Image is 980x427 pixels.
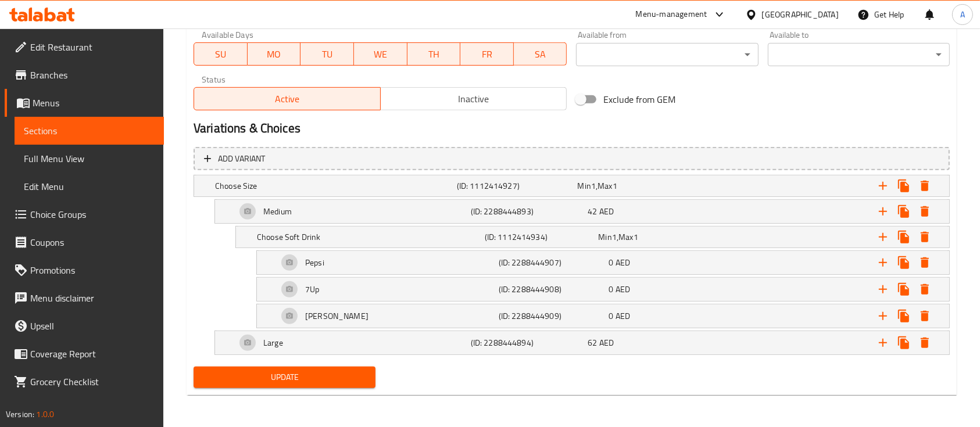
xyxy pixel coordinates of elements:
[412,46,456,63] span: TH
[588,335,597,350] span: 62
[305,46,349,63] span: TU
[24,180,155,193] span: Edit Menu
[613,178,617,193] span: 1
[33,96,155,110] span: Menus
[218,152,265,166] span: Add variant
[5,312,164,340] a: Upsell
[914,252,935,273] button: Delete Pepsi
[893,279,914,300] button: Clone choice
[257,304,949,328] div: Expand
[24,152,155,166] span: Full Menu View
[636,8,707,21] div: Menu-management
[301,42,354,66] button: TU
[485,231,594,243] h5: (ID: 1112414934)
[872,332,893,353] button: Add new choice
[872,175,893,196] button: Add new choice group
[616,282,630,297] span: AED
[215,331,949,354] div: Expand
[5,61,164,89] a: Branches
[30,235,155,249] span: Coupons
[960,8,965,21] span: A
[5,340,164,368] a: Coverage Report
[893,175,914,196] button: Clone choice group
[5,368,164,396] a: Grocery Checklist
[616,255,630,270] span: AED
[30,375,155,389] span: Grocery Checklist
[263,206,292,217] h5: Medium
[252,46,296,63] span: MO
[599,335,614,350] span: AED
[5,33,164,61] a: Edit Restaurant
[588,204,597,219] span: 42
[199,46,243,63] span: SU
[6,407,34,422] span: Version:
[499,257,605,268] h5: (ID: 2288444907)
[768,43,950,66] div: ​
[199,91,376,107] span: Active
[407,42,461,66] button: TH
[471,206,584,217] h5: (ID: 2288444893)
[616,308,630,324] span: AED
[914,175,935,196] button: Delete Choose Size
[5,200,164,228] a: Choice Groups
[305,284,319,295] h5: 7Up
[15,145,164,173] a: Full Menu View
[609,282,613,297] span: 0
[15,173,164,200] a: Edit Menu
[385,91,563,107] span: Inactive
[236,227,949,247] div: Expand
[257,231,480,243] h5: Choose Soft Drink
[257,251,949,274] div: Expand
[598,178,612,193] span: Max
[457,180,573,192] h5: (ID: 1112414927)
[603,92,675,106] span: Exclude from GEM
[5,256,164,284] a: Promotions
[194,367,375,388] button: Update
[618,229,633,245] span: Max
[591,178,596,193] span: 1
[576,43,758,66] div: ​
[215,200,949,223] div: Expand
[36,407,54,422] span: 1.0.0
[914,227,935,247] button: Delete Choose Soft Drink
[257,278,949,301] div: Expand
[30,68,155,82] span: Branches
[518,46,563,63] span: SA
[893,201,914,222] button: Clone new choice
[30,263,155,277] span: Promotions
[609,255,613,270] span: 0
[194,147,950,171] button: Add variant
[577,178,591,193] span: Min
[872,279,893,300] button: Add new choice
[598,229,611,245] span: Min
[30,319,155,333] span: Upsell
[305,257,324,268] h5: Pepsi
[872,252,893,273] button: Add new choice
[248,42,301,66] button: MO
[893,306,914,326] button: Clone choice
[15,117,164,145] a: Sections
[893,227,914,247] button: Clone choice group
[914,306,935,326] button: Delete Mirinda
[612,229,617,245] span: 1
[24,124,155,138] span: Sections
[872,227,893,247] button: Add new choice group
[872,201,893,222] button: Add new choice
[893,332,914,353] button: Clone new choice
[872,306,893,326] button: Add new choice
[914,279,935,300] button: Delete 7Up
[263,337,283,349] h5: Large
[598,231,707,243] div: ,
[599,204,614,219] span: AED
[194,120,950,137] h2: Variations & Choices
[499,310,605,322] h5: (ID: 2288444909)
[914,332,935,353] button: Delete Large
[5,89,164,117] a: Menus
[762,8,839,21] div: [GEOGRAPHIC_DATA]
[194,175,949,196] div: Expand
[30,291,155,305] span: Menu disclaimer
[914,201,935,222] button: Delete Medium
[354,42,407,66] button: WE
[30,207,155,221] span: Choice Groups
[30,40,155,54] span: Edit Restaurant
